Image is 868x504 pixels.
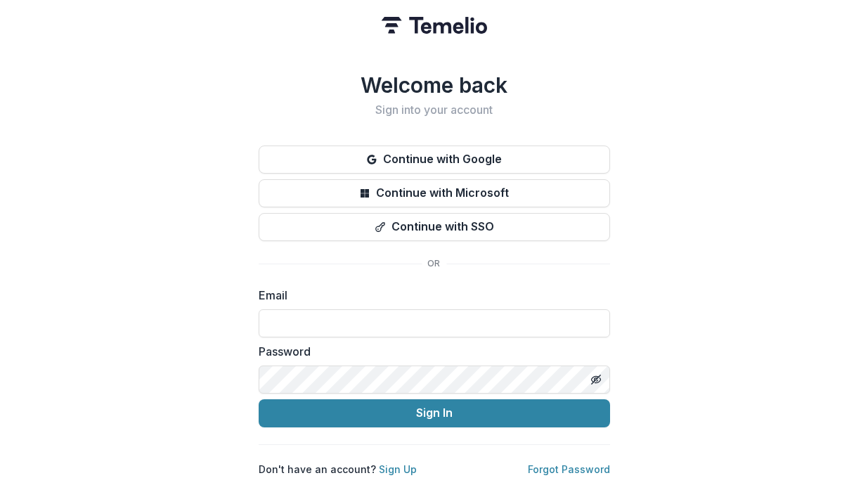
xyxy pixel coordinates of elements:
[259,146,610,174] button: Continue with Google
[528,463,610,475] a: Forgot Password
[259,213,610,241] button: Continue with SSO
[379,463,417,475] a: Sign Up
[259,399,610,427] button: Sign In
[585,368,607,391] button: Toggle password visibility
[259,287,602,304] label: Email
[259,72,610,98] h1: Welcome back
[259,343,602,360] label: Password
[259,462,417,477] p: Don't have an account?
[382,17,487,34] img: Temelio
[259,103,610,117] h2: Sign into your account
[259,179,610,207] button: Continue with Microsoft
